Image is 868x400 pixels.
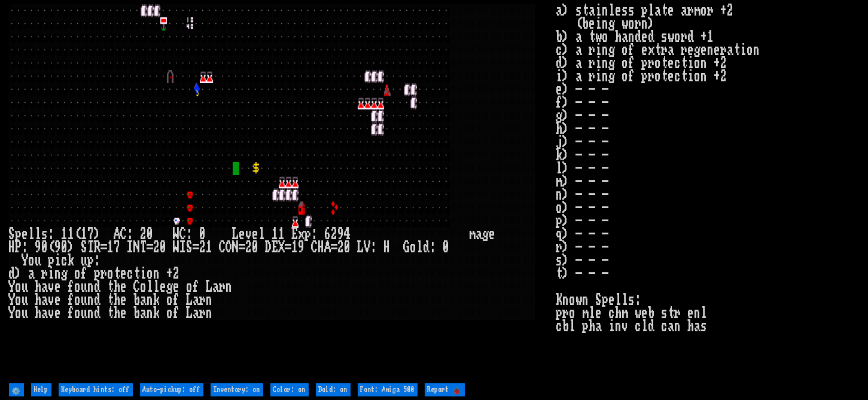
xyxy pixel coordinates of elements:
div: f [173,307,180,320]
div: 2 [173,267,180,280]
div: e [121,294,127,307]
div: l [417,241,424,254]
div: 2 [338,241,345,254]
div: o [75,294,81,307]
div: a [193,307,200,320]
div: = [147,241,154,254]
div: v [48,294,55,307]
div: Y [9,294,16,307]
div: n [55,267,62,280]
div: N [134,241,141,254]
div: 7 [88,228,95,241]
div: 1 [81,228,88,241]
div: e [121,280,127,294]
div: o [16,280,22,294]
div: a [29,267,35,280]
div: e [489,228,496,241]
div: C [134,280,141,294]
div: n [147,307,154,320]
div: : [430,241,437,254]
div: T [141,241,147,254]
div: o [16,307,22,320]
div: c [127,267,134,280]
div: 1 [292,241,299,254]
div: r [101,267,108,280]
div: N [233,241,239,254]
div: u [81,294,88,307]
div: : [371,241,377,254]
div: d [95,307,101,320]
div: 0 [42,241,48,254]
div: + [167,267,173,280]
div: v [246,228,252,241]
div: e [55,307,62,320]
div: n [226,280,233,294]
input: Auto-pickup: off [140,383,203,396]
div: = [193,241,200,254]
div: 2 [331,228,338,241]
div: E [272,241,279,254]
div: i [48,267,55,280]
stats: a) stainless plate armor +2 (being worn) b) a two handed sword +1 c) a ring of extra regeneration... [556,4,860,380]
div: 1 [62,228,68,241]
div: 1 [68,228,75,241]
div: x [299,228,305,241]
div: 1 [279,228,285,241]
input: Help [31,383,51,396]
div: o [75,307,81,320]
div: : [22,241,29,254]
div: l [259,228,266,241]
div: p [305,228,312,241]
input: Report 🐞 [425,383,465,396]
div: 2 [200,241,206,254]
div: = [239,241,246,254]
div: l [35,228,42,241]
input: Font: Amiga 500 [358,383,418,396]
div: L [187,307,193,320]
div: l [147,280,154,294]
div: g [167,280,173,294]
div: a [141,307,147,320]
div: u [81,280,88,294]
div: h [114,280,121,294]
div: d [9,267,16,280]
div: r [200,294,206,307]
div: f [81,267,88,280]
div: b [134,294,141,307]
div: p [95,267,101,280]
div: 7 [114,241,121,254]
div: ( [48,241,55,254]
div: L [187,294,193,307]
div: o [147,267,154,280]
div: l [29,228,35,241]
div: D [266,241,272,254]
div: a [42,280,48,294]
div: u [22,307,29,320]
div: : [312,228,318,241]
div: I [127,241,134,254]
div: p [48,254,55,267]
div: W [173,241,180,254]
div: m [470,228,476,241]
div: e [22,228,29,241]
div: C [312,241,318,254]
div: e [55,294,62,307]
div: u [22,294,29,307]
div: p [16,228,22,241]
div: O [226,241,233,254]
div: C [180,228,187,241]
div: u [81,307,88,320]
div: 0 [200,228,206,241]
div: n [206,307,213,320]
div: e [173,280,180,294]
div: X [279,241,285,254]
div: r [220,280,226,294]
div: A [325,241,331,254]
div: 2 [141,228,147,241]
div: ) [68,241,75,254]
div: ( [75,228,81,241]
div: o [29,254,35,267]
div: I [180,241,187,254]
div: v [48,280,55,294]
div: 9 [338,228,345,241]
